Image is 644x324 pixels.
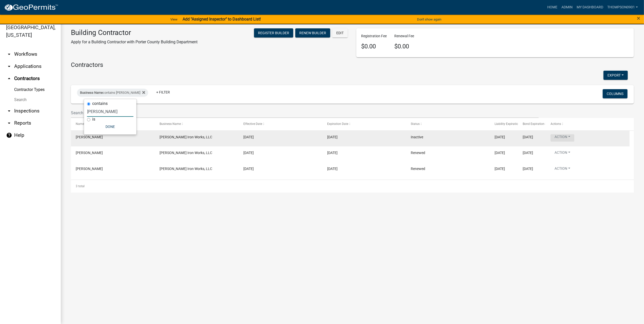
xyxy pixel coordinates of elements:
[71,180,634,193] div: 3 total
[327,122,348,126] span: Expiration Date
[254,28,293,37] button: Register Builder
[243,135,254,139] span: 01/01/2025
[523,167,533,171] span: 08/15/2024
[495,135,505,139] span: 08/15/2025
[559,3,575,12] a: Admin
[495,151,505,155] span: 08/15/2024
[6,108,12,114] i: arrow_drop_down
[411,167,425,171] span: Renewed
[327,135,338,139] span: 12/31/2025
[637,15,640,22] span: ×
[243,167,254,171] span: 01/03/2023
[243,151,254,155] span: 01/01/2024
[6,75,12,82] i: arrow_drop_up
[603,71,628,80] button: Export
[551,166,574,173] button: Action
[71,28,198,37] h3: Building Contractor
[6,51,12,57] i: arrow_drop_down
[80,91,103,94] span: Business Name
[76,167,103,171] span: Amy Stevens
[71,108,539,118] input: Search for contractors
[71,61,634,69] h4: Contractors
[71,39,198,45] p: Apply for a Building Contractor with Porter County Building Department
[411,122,420,126] span: Status
[76,122,84,126] span: Name
[603,89,628,98] button: Columns
[168,15,180,24] a: View
[490,118,518,130] datatable-header-cell: Liability Expiration
[295,28,330,37] button: Renew Builder
[87,122,133,131] button: Done
[76,151,103,155] span: Amy Stevens
[415,15,443,24] button: Don't show again
[6,63,12,69] i: arrow_drop_down
[92,117,95,121] label: is
[551,150,574,157] button: Action
[411,135,423,139] span: Inactive
[406,118,490,130] datatable-header-cell: Status
[551,134,574,142] button: Action
[411,151,425,155] span: Renewed
[495,167,505,171] span: 08/15/2024
[152,88,174,97] a: + Filter
[160,151,212,155] span: Stevens Iron Works, LLC
[495,122,520,126] span: Liability Expiration
[160,135,212,139] span: Stevens Iron Works, LLC
[518,118,546,130] datatable-header-cell: Bond Expiration
[395,33,414,39] p: Renewal Fee
[575,3,605,12] a: My Dashboard
[77,89,148,97] div: contains [PERSON_NAME]
[637,15,640,21] button: Close
[605,3,640,12] a: thompson0901
[155,118,239,130] datatable-header-cell: Business Name
[243,122,262,126] span: Effective Date
[160,122,181,126] span: Business Name
[71,118,155,130] datatable-header-cell: Name
[183,17,261,22] strong: Add "Assigned Inspector" to Dashboard List!
[551,122,561,126] span: Actions
[76,135,103,139] span: Amy Stevens
[395,43,414,50] h4: $0.00
[361,43,387,50] h4: $0.00
[327,151,338,155] span: 12/31/2024
[361,33,387,39] p: Registration Fee
[322,118,406,130] datatable-header-cell: Expiration Date
[327,167,338,171] span: 12/31/2023
[6,120,12,126] i: arrow_drop_down
[332,28,348,37] button: Edit
[523,151,533,155] span: 08/15/2024
[546,118,630,130] datatable-header-cell: Actions
[160,167,212,171] span: Stevens Iron Works, LLC
[239,118,322,130] datatable-header-cell: Effective Date
[92,102,108,106] label: contains
[6,132,12,138] i: help
[523,122,544,126] span: Bond Expiration
[545,3,559,12] a: Home
[523,135,533,139] span: 08/15/2025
